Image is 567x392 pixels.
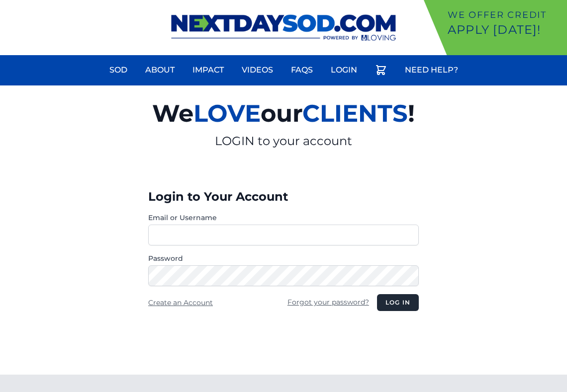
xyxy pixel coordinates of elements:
a: Impact [187,58,230,82]
p: Apply [DATE]! [448,22,563,38]
span: LOVE [193,99,261,128]
p: We offer Credit [448,8,563,22]
a: Videos [236,58,279,82]
a: Login [325,58,363,82]
a: Forgot your password? [287,298,369,307]
a: Need Help? [399,58,464,82]
span: CLIENTS [302,99,408,128]
a: Sod [103,58,133,82]
button: Log in [377,294,419,311]
p: LOGIN to your account [37,133,530,149]
a: FAQs [285,58,319,82]
label: Email or Username [148,213,419,223]
h2: We our ! [37,93,530,133]
h3: Login to Your Account [148,189,419,205]
a: Create an Account [148,298,213,307]
label: Password [148,253,419,263]
a: About [139,58,181,82]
